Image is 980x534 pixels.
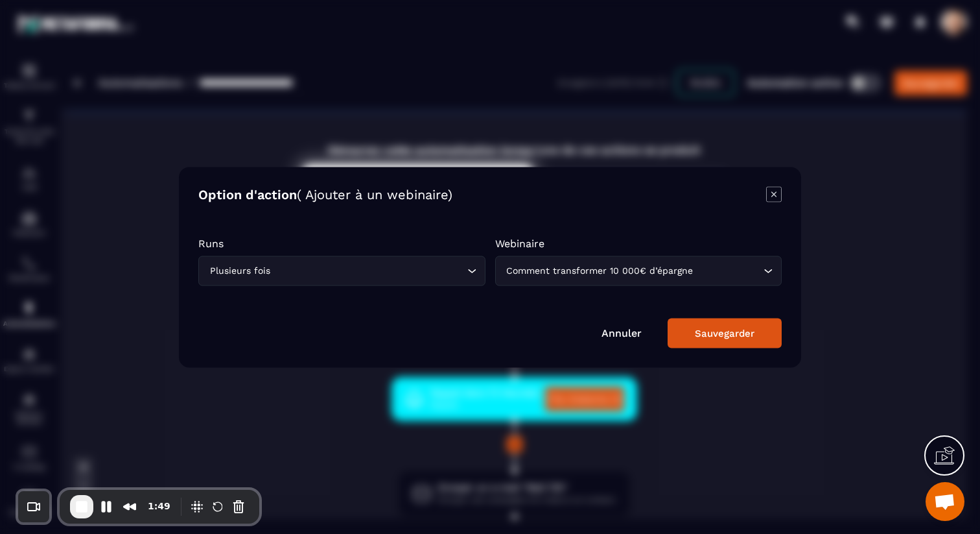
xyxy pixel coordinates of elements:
p: Runs [198,237,485,249]
div: Search for option [198,256,485,285]
div: Sauvegarder [695,327,754,339]
span: Comment transformer 10 000€ d’épargne [504,263,696,278]
input: Search for option [273,263,464,278]
a: Annuler [601,326,642,339]
h4: Option d'action [198,186,452,204]
input: Search for option [696,263,761,278]
button: Sauvegarder [668,318,782,348]
div: Search for option [495,256,782,285]
span: ( Ajouter à un webinaire) [297,186,452,202]
span: Plusieurs fois [207,263,273,278]
div: Ouvrir le chat [926,482,964,521]
p: Webinaire [495,237,782,249]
